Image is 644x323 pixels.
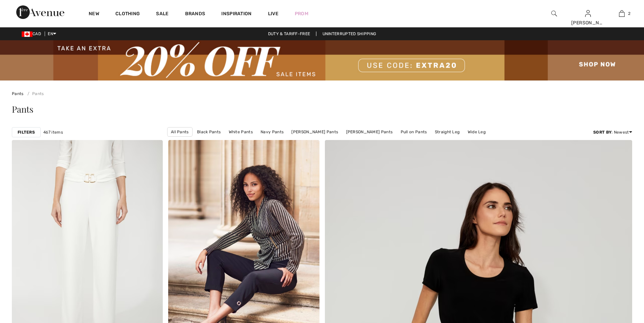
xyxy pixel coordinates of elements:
[43,129,63,135] span: 467 items
[185,11,205,18] a: Brands
[288,128,341,136] a: [PERSON_NAME] Pants
[12,103,34,115] span: Pants
[431,128,463,136] a: Straight Leg
[619,9,625,18] img: My Bag
[25,91,44,96] a: Pants
[225,128,256,136] a: White Pants
[22,31,44,36] span: CAD
[115,11,140,18] a: Clothing
[605,9,638,18] a: 2
[268,10,279,17] a: Live
[16,5,64,19] img: 1ère Avenue
[156,11,169,18] a: Sale
[585,9,591,18] img: My Info
[257,128,287,136] a: Navy Pants
[194,128,224,136] a: Black Pants
[571,19,604,26] div: [PERSON_NAME]
[585,10,591,17] a: Sign In
[593,129,632,135] div: : Newest
[397,128,430,136] a: Pull on Pants
[464,128,489,136] a: Wide Leg
[22,31,32,37] img: Canadian Dollar
[551,9,557,18] img: search the website
[89,11,99,18] a: New
[295,10,308,17] a: Prom
[167,127,193,137] a: All Pants
[221,11,251,18] span: Inspiration
[593,130,612,135] strong: Sort By
[18,129,35,135] strong: Filters
[628,10,630,17] span: 2
[12,91,24,96] a: Pants
[48,31,56,36] span: EN
[343,128,396,136] a: [PERSON_NAME] Pants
